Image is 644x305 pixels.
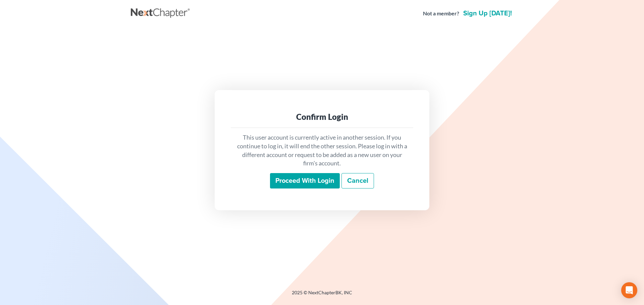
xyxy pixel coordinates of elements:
[621,282,637,298] div: Open Intercom Messenger
[462,10,513,17] a: Sign up [DATE]!
[423,10,459,17] strong: Not a member?
[270,173,340,188] input: Proceed with login
[236,133,408,168] p: This user account is currently active in another session. If you continue to log in, it will end ...
[131,289,513,301] div: 2025 © NextChapterBK, INC
[236,111,408,122] div: Confirm Login
[341,173,374,188] a: Cancel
